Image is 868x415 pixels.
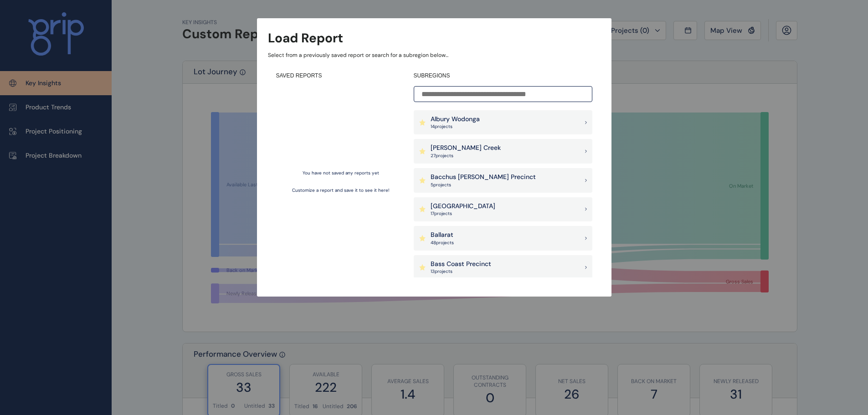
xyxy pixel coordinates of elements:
p: 14 project s [431,123,480,130]
p: 5 project s [431,182,536,188]
p: Bacchus [PERSON_NAME] Precinct [431,173,536,182]
p: You have not saved any reports yet [303,170,379,176]
p: Customize a report and save it to see it here! [292,187,390,194]
p: 13 project s [431,268,491,275]
p: [GEOGRAPHIC_DATA] [431,202,495,211]
h4: SAVED REPORTS [276,72,406,80]
p: 27 project s [431,153,501,159]
p: 48 project s [431,240,454,246]
h4: SUBREGIONS [414,72,592,80]
p: 17 project s [431,210,495,217]
p: Albury Wodonga [431,115,480,124]
p: Bass Coast Precinct [431,260,491,269]
p: [PERSON_NAME] Creek [431,143,501,153]
p: Ballarat [431,231,454,240]
p: Select from a previously saved report or search for a subregion below... [268,51,601,59]
h3: Load Report [268,29,343,47]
